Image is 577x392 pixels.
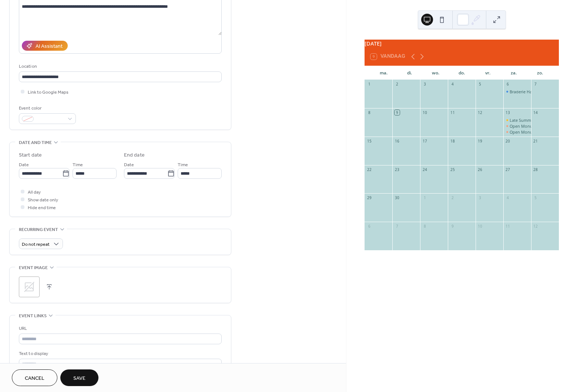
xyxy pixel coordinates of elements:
div: 20 [505,138,510,144]
div: di. [397,66,423,80]
div: zo. [527,66,553,80]
div: 6 [367,224,372,229]
div: Late Summer Sale [510,117,544,123]
span: Hide end time [28,204,56,212]
span: Do not repeat [22,240,50,249]
span: Cancel [25,375,44,382]
span: Date [19,161,29,169]
span: Event image [19,264,48,272]
div: 14 [533,110,538,115]
span: Event links [19,312,47,320]
div: 1 [422,195,427,201]
div: 26 [478,167,483,172]
div: URL [19,325,220,332]
div: Braderie Hardinxveld-Giessendam [510,89,574,94]
span: Time [178,161,188,169]
div: 18 [450,138,455,144]
div: Braderie Hardinxveld-Giessendam [503,89,531,94]
span: Date and time [19,139,52,147]
div: 11 [505,224,510,229]
div: 5 [533,195,538,201]
span: Time [73,161,83,169]
div: 3 [478,195,483,201]
div: 9 [395,110,400,115]
div: Open Monumentendag Sliedrecht [510,129,574,135]
div: 30 [395,195,400,201]
div: AI Assistant [36,43,63,50]
button: Save [60,369,98,386]
div: ; [19,277,40,297]
div: 22 [367,167,372,172]
div: 12 [533,224,538,229]
div: 10 [478,224,483,229]
div: 4 [450,82,455,87]
div: 11 [450,110,455,115]
div: 12 [478,110,483,115]
div: 10 [422,110,427,115]
div: wo. [423,66,449,80]
div: 15 [367,138,372,144]
div: 8 [367,110,372,115]
div: 29 [367,195,372,201]
span: Recurring event [19,226,58,234]
div: 6 [505,82,510,87]
div: 21 [533,138,538,144]
span: Show date only [28,196,58,204]
span: All day [28,188,41,196]
div: Location [19,63,220,70]
div: 1 [367,82,372,87]
div: 25 [450,167,455,172]
div: Late Summer Sale [503,117,531,123]
div: Start date [19,151,42,159]
div: 3 [422,82,427,87]
div: End date [124,151,145,159]
div: 19 [478,138,483,144]
div: za. [501,66,527,80]
div: 4 [505,195,510,201]
div: 27 [505,167,510,172]
div: 28 [533,167,538,172]
div: 23 [395,167,400,172]
div: 16 [395,138,400,144]
span: Date [124,161,134,169]
div: 7 [533,82,538,87]
div: ma. [370,66,396,80]
div: 13 [505,110,510,115]
div: 2 [450,195,455,201]
div: Open Monumentendag - Fietsroute langs archtitectonische panden in Hardinxveld-Giessendam [503,123,531,129]
div: 9 [450,224,455,229]
div: vr. [475,66,501,80]
div: 5 [478,82,483,87]
div: Text to display [19,350,220,358]
button: AI Assistant [22,41,68,51]
div: 17 [422,138,427,144]
div: Event color [19,104,74,112]
div: Open Monumentendag Sliedrecht [503,129,531,135]
div: [DATE] [365,40,559,48]
span: Link to Google Maps [28,88,68,96]
span: Save [73,375,85,382]
div: 8 [422,224,427,229]
button: Cancel [12,369,57,386]
div: 2 [395,82,400,87]
div: 7 [395,224,400,229]
div: 24 [422,167,427,172]
div: do. [449,66,475,80]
